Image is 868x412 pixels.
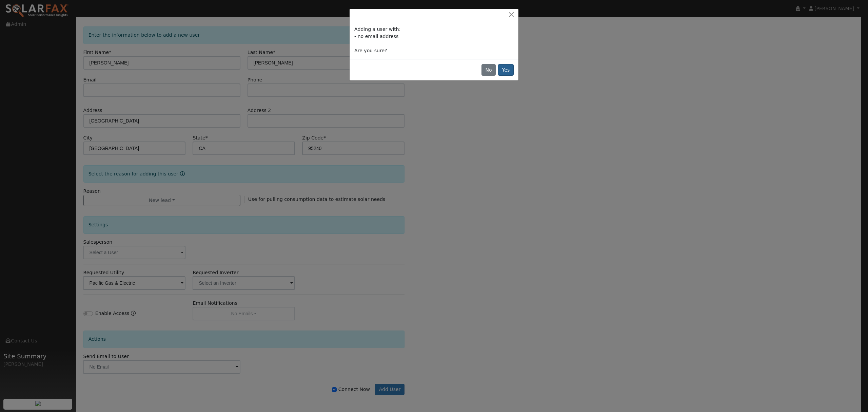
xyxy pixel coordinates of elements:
[354,34,398,39] span: - no email address
[481,64,496,76] button: No
[354,48,387,53] span: Are you sure?
[498,64,514,76] button: Yes
[354,26,400,32] span: Adding a user with:
[507,11,516,18] button: Close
